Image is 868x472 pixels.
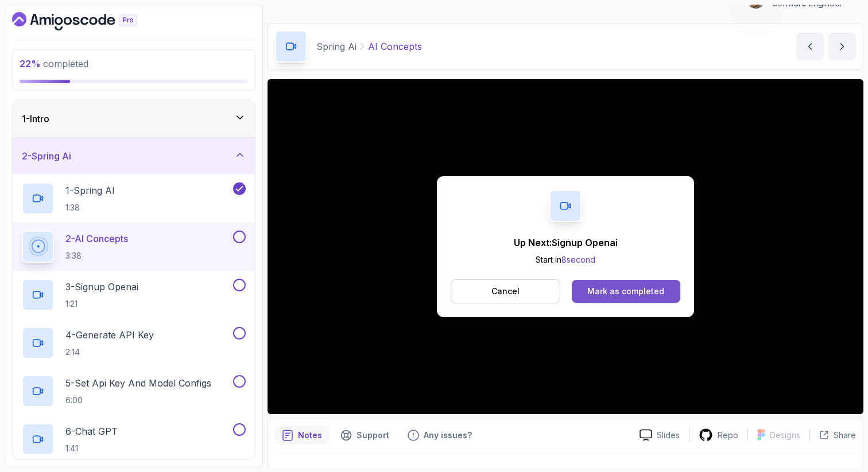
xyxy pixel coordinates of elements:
[268,79,863,414] iframe: 2 - AI Concepts
[22,149,71,163] h3: 2 - Spring Ai
[65,328,154,342] p: 4 - Generate API Key
[770,430,800,441] p: Designs
[65,376,211,390] p: 5 - Set Api Key And Model Configs
[451,279,560,303] button: Cancel
[65,232,128,245] p: 2 - AI Concepts
[22,182,246,214] button: 1-Spring AI1:38
[572,280,680,303] button: Mark as completed
[22,279,246,311] button: 3-Signup Openai1:21
[491,286,520,297] p: Cancel
[20,58,88,69] span: completed
[65,280,138,294] p: 3 - Signup Openai
[22,375,246,407] button: 5-Set Api Key And Model Configs6:00
[796,33,824,60] button: previous content
[368,40,422,53] p: AI Concepts
[13,138,255,174] button: 2-Spring Ai
[316,40,356,53] p: Spring Ai
[424,430,472,441] p: Any issues?
[828,33,856,60] button: next content
[22,112,49,126] h3: 1 - Intro
[334,426,396,444] button: Support button
[657,430,680,441] p: Slides
[65,298,138,310] p: 1:21
[65,202,115,213] p: 1:38
[65,250,128,262] p: 3:38
[514,236,618,249] p: Up Next: Signup Openai
[401,426,479,444] button: Feedback button
[65,395,211,406] p: 6:00
[22,231,246,263] button: 2-AI Concepts3:38
[587,286,664,297] div: Mark as completed
[356,430,389,441] p: Support
[65,346,154,358] p: 2:14
[20,58,41,69] span: 22 %
[809,430,856,441] button: Share
[275,426,329,444] button: notes button
[65,424,118,438] p: 6 - Chat GPT
[22,327,246,359] button: 4-Generate API Key2:14
[834,430,856,441] p: Share
[718,430,738,441] p: Repo
[630,429,689,441] a: Slides
[561,255,595,264] span: 8 second
[22,423,246,455] button: 6-Chat GPT1:41
[65,184,115,197] p: 1 - Spring AI
[13,100,255,137] button: 1-Intro
[514,254,618,266] p: Start in
[65,443,118,454] p: 1:41
[12,12,164,30] a: Dashboard
[689,428,747,442] a: Repo
[298,430,322,441] p: Notes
